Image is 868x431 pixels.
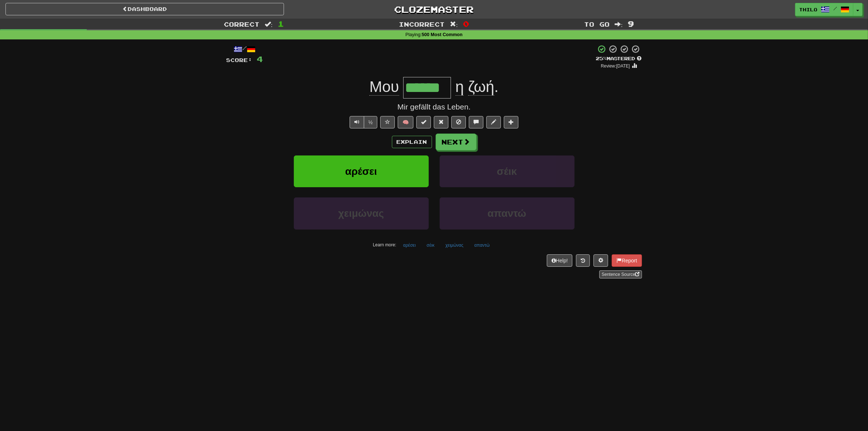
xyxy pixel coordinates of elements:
span: 25 % [596,55,607,61]
button: αρέσει [399,240,420,251]
a: Sentence Source [599,270,642,278]
a: Dashboard [5,3,284,15]
button: 🧠 [398,116,413,128]
button: Set this sentence to 100% Mastered (alt+m) [416,116,431,128]
span: To go [584,20,610,28]
button: Favorite sentence (alt+f) [380,116,395,128]
span: 4 [257,54,263,64]
button: Edit sentence (alt+d) [486,116,501,128]
span: 0 [463,19,469,28]
span: η [455,78,464,96]
button: απαντώ [470,240,494,251]
button: Add to collection (alt+a) [504,116,518,128]
button: ½ [364,116,378,128]
button: Help! [547,254,573,267]
button: Reset to 0% Mastered (alt+r) [434,116,448,128]
span: Μου [369,78,399,96]
button: απαντώ [440,197,575,229]
span: Correct [224,20,260,28]
span: 1 [278,19,284,28]
span: 9 [628,19,634,28]
div: Mir gefällt das Leben. [226,101,642,112]
button: Next [436,134,476,150]
small: Learn more: [373,242,396,247]
strong: 500 Most Common [422,32,463,37]
span: / [833,6,837,11]
span: Thilo [799,6,817,13]
div: / [226,45,263,54]
span: : [450,21,458,27]
span: Incorrect [399,20,445,28]
a: Clozemaster [295,3,573,16]
button: Explain [392,136,432,148]
span: χειμώνας [338,208,384,219]
button: Discuss sentence (alt+u) [469,116,483,128]
span: Score: [226,57,253,63]
button: αρέσει [294,155,429,187]
button: Ignore sentence (alt+i) [451,116,466,128]
span: : [265,21,273,27]
span: απαντώ [487,208,526,219]
span: αρέσει [345,166,377,177]
button: Play sentence audio (ctl+space) [350,116,364,128]
button: χειμώνας [441,240,467,251]
a: Thilo / [795,3,853,16]
button: σέικ [423,240,438,251]
button: σέικ [440,155,575,187]
button: Round history (alt+y) [576,254,590,267]
span: σέικ [497,166,517,177]
button: χειμώνας [294,197,429,229]
span: . [451,78,498,96]
small: Review: [DATE] [601,64,630,69]
span: ζωή [468,78,494,96]
button: Report [612,254,642,267]
span: : [615,21,623,27]
div: Mastered [596,55,642,62]
div: Text-to-speech controls [348,116,378,128]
